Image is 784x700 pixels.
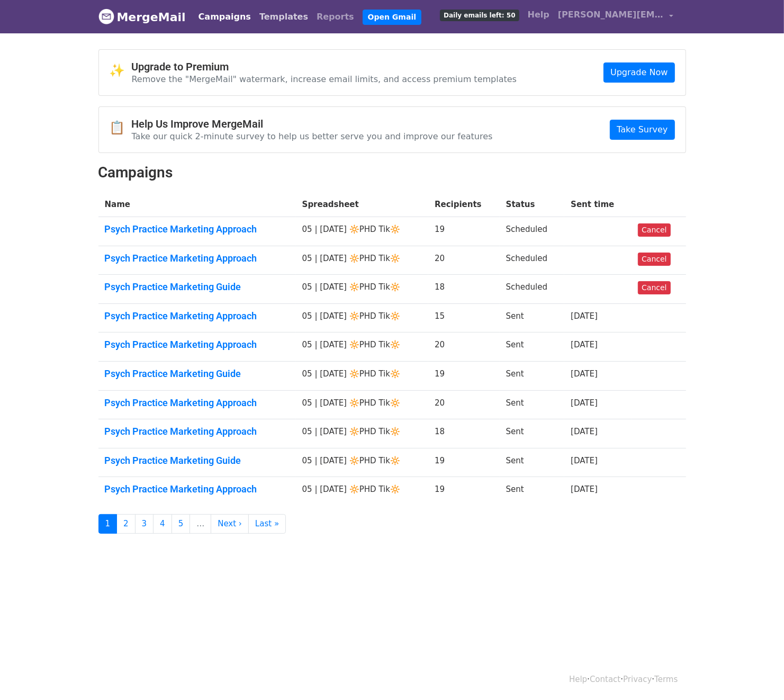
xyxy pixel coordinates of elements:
a: Psych Practice Marketing Approach [105,310,290,322]
a: 1 [98,514,118,534]
a: Take Survey [610,120,674,140]
h4: Upgrade to Premium [132,60,517,73]
td: Scheduled [500,246,565,275]
a: Psych Practice Marketing Approach [105,339,290,351]
h4: Help Us Improve MergeMail [132,118,493,130]
a: 2 [116,514,136,534]
td: Scheduled [500,275,565,304]
a: Psych Practice Marketing Guide [105,281,290,293]
td: 20 [428,390,500,419]
td: 05 | [DATE] 🔆PHD Tik🔆 [296,362,428,391]
a: Psych Practice Marketing Approach [105,483,290,495]
h2: Campaigns [98,164,686,182]
a: [DATE] [571,456,598,465]
td: 05 | [DATE] 🔆PHD Tik🔆 [296,275,428,304]
th: Sent time [564,192,632,217]
a: Psych Practice Marketing Guide [105,455,290,466]
a: [DATE] [571,340,598,349]
td: 05 | [DATE] 🔆PHD Tik🔆 [296,477,428,506]
a: Psych Practice Marketing Approach [105,223,290,235]
td: 19 [428,477,500,506]
a: [DATE] [571,311,598,321]
td: Sent [500,390,565,419]
a: Psych Practice Marketing Guide [105,368,290,380]
a: Privacy [623,675,652,684]
a: Cancel [638,253,670,266]
td: 19 [428,362,500,391]
a: Psych Practice Marketing Approach [105,426,290,437]
td: Sent [500,477,565,506]
p: Remove the "MergeMail" watermark, increase email limits, and access premium templates [132,74,517,85]
a: Daily emails left: 50 [436,4,523,25]
td: 05 | [DATE] 🔆PHD Tik🔆 [296,246,428,275]
a: [PERSON_NAME][EMAIL_ADDRESS][DOMAIN_NAME] [554,4,678,29]
a: [DATE] [571,398,598,408]
td: Sent [500,303,565,333]
a: Upgrade Now [603,62,674,83]
td: Sent [500,333,565,362]
p: Take our quick 2-minute survey to help us better serve you and improve our features [132,131,493,142]
span: ✨ [110,63,132,78]
a: Help [524,4,554,25]
a: [DATE] [571,484,598,494]
a: [DATE] [571,427,598,436]
td: 19 [428,217,500,246]
a: Cancel [638,281,670,294]
td: Sent [500,362,565,391]
td: 05 | [DATE] 🔆PHD Tik🔆 [296,303,428,333]
td: Scheduled [500,217,565,246]
td: 05 | [DATE] 🔆PHD Tik🔆 [296,448,428,477]
a: Psych Practice Marketing Approach [105,397,290,409]
a: 5 [172,514,191,534]
a: Contact [590,675,620,684]
a: Help [569,675,587,684]
a: Terms [654,675,678,684]
a: 4 [153,514,172,534]
td: 05 | [DATE] 🔆PHD Tik🔆 [296,333,428,362]
td: 05 | [DATE] 🔆PHD Tik🔆 [296,419,428,448]
td: 20 [428,333,500,362]
a: Next › [211,514,249,534]
a: Last » [248,514,286,534]
td: 20 [428,246,500,275]
span: [PERSON_NAME][EMAIL_ADDRESS][DOMAIN_NAME] [558,8,664,21]
th: Spreadsheet [296,192,428,217]
td: Sent [500,448,565,477]
a: Open Gmail [363,10,421,25]
a: MergeMail [98,6,186,28]
a: Campaigns [194,6,255,28]
a: Cancel [638,223,670,237]
a: [DATE] [571,369,598,379]
th: Recipients [428,192,500,217]
th: Name [98,192,296,217]
td: 05 | [DATE] 🔆PHD Tik🔆 [296,390,428,419]
span: 📋 [110,120,132,136]
td: 18 [428,275,500,304]
a: Reports [312,6,358,28]
td: Sent [500,419,565,448]
span: Daily emails left: 50 [440,10,519,21]
a: Psych Practice Marketing Approach [105,253,290,264]
td: 15 [428,303,500,333]
a: Templates [255,6,312,28]
img: MergeMail logo [98,8,114,24]
td: 19 [428,448,500,477]
td: 05 | [DATE] 🔆PHD Tik🔆 [296,217,428,246]
td: 18 [428,419,500,448]
a: 3 [135,514,154,534]
iframe: Chat Widget [731,649,784,700]
th: Status [500,192,565,217]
